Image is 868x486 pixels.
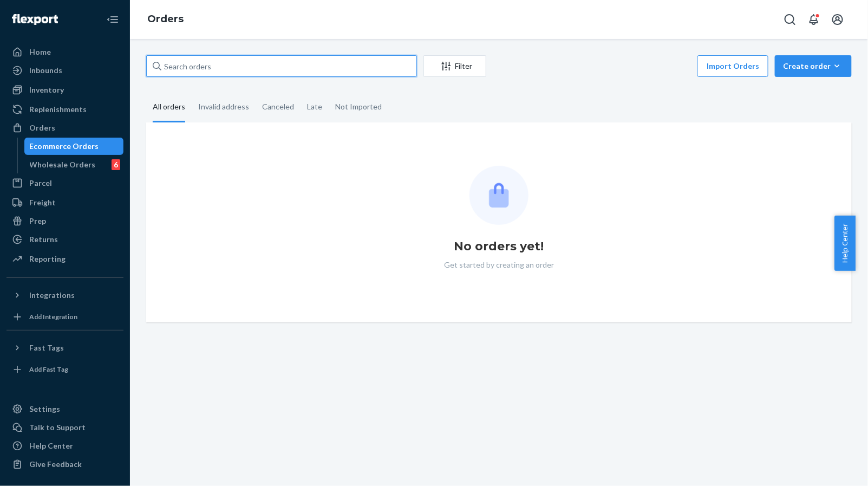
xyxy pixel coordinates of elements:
[147,13,184,25] a: Orders
[6,194,123,211] a: Freight
[24,156,124,173] a: Wholesale Orders6
[112,159,120,170] div: 6
[6,231,123,248] a: Returns
[6,174,123,192] a: Parcel
[6,437,123,455] a: Help Center
[29,404,60,414] div: Settings
[423,55,486,77] button: Filter
[262,93,294,121] div: Canceled
[102,9,123,30] button: Close Navigation
[24,138,124,155] a: Ecommerce Orders
[6,339,123,357] button: Fast Tags
[6,212,123,230] a: Prep
[153,93,185,122] div: All orders
[6,419,123,436] button: Talk to Support
[29,178,52,189] div: Parcel
[6,81,123,99] a: Inventory
[307,93,322,121] div: Late
[454,238,544,255] h1: No orders yet!
[29,365,68,374] div: Add Fast Tag
[29,216,46,226] div: Prep
[29,122,55,133] div: Orders
[29,65,62,76] div: Inbounds
[424,61,486,72] div: Filter
[6,101,123,118] a: Replenishments
[146,55,417,77] input: Search orders
[29,85,64,95] div: Inventory
[139,4,192,35] ol: breadcrumbs
[29,47,51,57] div: Home
[29,440,73,451] div: Help Center
[29,342,64,353] div: Fast Tags
[29,312,77,321] div: Add Integration
[30,141,99,152] div: Ecommerce Orders
[827,9,849,30] button: Open account menu
[6,361,123,378] a: Add Fast Tag
[6,456,123,473] button: Give Feedback
[444,260,554,270] p: Get started by creating an order
[30,159,96,170] div: Wholesale Orders
[783,61,844,72] div: Create order
[6,400,123,418] a: Settings
[6,62,123,79] a: Inbounds
[29,290,75,301] div: Integrations
[779,9,801,30] button: Open Search Box
[79,8,118,17] span: Support
[6,119,123,137] a: Orders
[803,9,825,30] button: Open notifications
[697,55,768,77] button: Import Orders
[29,459,82,470] div: Give Feedback
[469,166,528,225] img: Empty list
[29,197,56,208] div: Freight
[335,93,382,121] div: Not Imported
[6,43,123,61] a: Home
[29,104,87,115] div: Replenishments
[6,250,123,268] a: Reporting
[775,55,852,77] button: Create order
[29,254,66,264] div: Reporting
[12,14,58,25] img: Flexport logo
[6,308,123,326] a: Add Integration
[6,287,123,304] button: Integrations
[198,93,249,121] div: Invalid address
[834,216,856,271] button: Help Center
[29,422,86,433] div: Talk to Support
[29,234,58,245] div: Returns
